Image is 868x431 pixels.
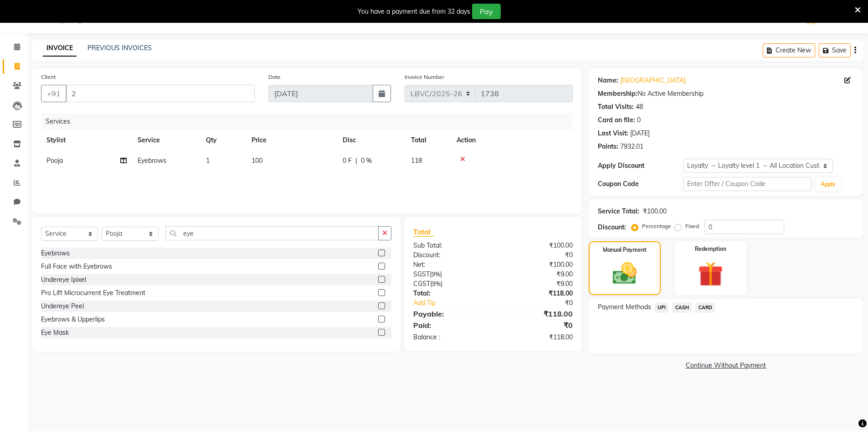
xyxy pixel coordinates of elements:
span: Pooja [46,156,63,165]
div: Net: [406,260,493,270]
a: Continue Without Payment [591,361,862,370]
th: Qty [200,130,246,151]
img: _cash.svg [605,260,644,287]
span: Payment Methods [598,302,651,312]
label: Redemption [695,245,726,253]
div: No Active Membership [598,89,854,99]
div: ₹0 [508,298,580,308]
div: Sub Total: [406,241,493,250]
th: Price [246,130,337,151]
th: Action [451,130,573,151]
div: Pro Lift Microcurrent Eye Treatment [41,288,145,298]
th: Service [132,130,200,151]
div: You have a payment due from 32 days [358,7,470,16]
div: ₹118.00 [493,308,580,319]
div: Paid: [406,320,493,331]
div: ( ) [406,270,493,279]
div: 0 [637,115,641,125]
span: CGST [413,280,430,288]
button: Pay [472,4,501,19]
div: ₹100.00 [643,207,667,216]
span: Eyebrows [138,156,166,165]
input: Search or Scan [165,226,379,240]
a: PREVIOUS INVOICES [87,44,152,52]
div: Coupon Code [598,179,683,189]
label: Percentage [642,222,671,230]
span: Total [413,227,434,237]
span: UPI [655,302,669,313]
div: Card on file: [598,115,635,125]
span: 118 [411,156,422,165]
span: 9% [432,280,441,287]
div: ₹118.00 [493,289,580,298]
span: CARD [695,302,715,313]
div: ( ) [406,279,493,289]
div: Balance : [406,332,493,342]
span: 1 [206,156,210,165]
div: ₹118.00 [493,332,580,342]
span: | [355,156,357,166]
button: Create New [763,43,815,57]
div: Discount: [406,250,493,260]
div: Eyebrows & Upperlips [41,315,105,324]
div: 7932.01 [620,142,643,151]
div: Services [42,113,580,130]
div: Eyebrows [41,249,70,258]
img: _gift.svg [690,259,731,290]
div: ₹9.00 [493,270,580,279]
div: ₹100.00 [493,241,580,250]
span: 0 F [343,156,352,166]
span: 100 [252,156,262,165]
button: +91 [41,85,67,102]
label: Fixed [685,222,699,230]
div: Undereye Ipixel [41,275,86,285]
span: CASH [672,302,692,313]
div: ₹9.00 [493,279,580,289]
div: [DATE] [630,129,650,138]
div: Eye Mask [41,328,69,338]
label: Client [41,73,56,81]
th: Total [406,130,451,151]
a: Add Tip [406,298,507,308]
div: Full Face with Eyebrows [41,262,112,271]
a: [GEOGRAPHIC_DATA] [620,76,686,85]
th: Stylist [41,130,132,151]
div: Membership: [598,89,637,99]
div: Payable: [406,308,493,319]
div: Points: [598,142,618,151]
span: 9% [431,270,440,278]
input: Enter Offer / Coupon Code [683,177,812,191]
button: Apply [815,177,841,191]
a: INVOICE [43,40,77,57]
span: 0 % [361,156,372,166]
button: Save [819,43,851,57]
th: Disc [337,130,406,151]
div: Service Total: [598,207,639,216]
div: Undereye Peel [41,301,84,311]
label: Date [268,73,281,81]
label: Invoice Number [405,73,444,81]
div: 48 [636,102,643,112]
div: ₹0 [493,250,580,260]
div: Total Visits: [598,102,634,112]
div: Discount: [598,223,626,232]
label: Manual Payment [603,246,647,254]
div: Apply Discount [598,161,683,171]
div: ₹0 [493,320,580,331]
input: Search by Name/Mobile/Email/Code [66,85,255,102]
div: Total: [406,289,493,298]
div: ₹100.00 [493,260,580,270]
span: SGST [413,270,430,278]
div: Name: [598,76,618,85]
div: Last Visit: [598,129,628,138]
